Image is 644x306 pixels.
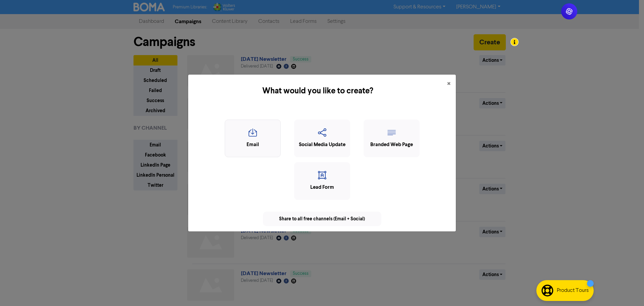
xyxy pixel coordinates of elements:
div: Email [228,141,277,149]
span: × [447,79,450,89]
div: Branded Web Page [367,141,416,149]
div: Share to all free channels (Email + Social) [263,212,381,226]
h5: What would you like to create? [194,85,442,97]
div: Social Media Update [298,141,346,149]
button: Close [442,75,456,93]
iframe: Chat Widget [610,274,644,306]
div: Lead Form [298,184,346,191]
